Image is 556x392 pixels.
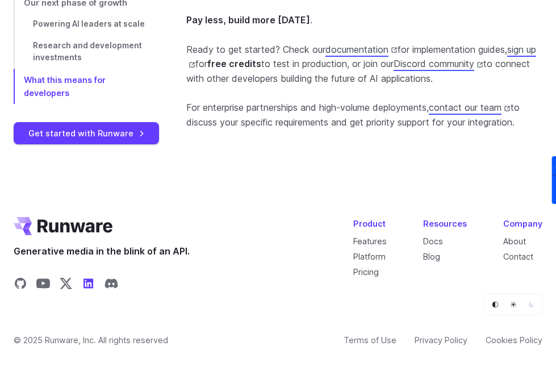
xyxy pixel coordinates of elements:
[186,43,542,86] p: Ready to get started? Check our for implementation guides, for to test in production, or join our...
[505,297,521,312] button: Light
[186,13,542,28] p: .
[423,252,440,261] a: Blog
[14,122,159,144] a: Get started with Runware
[423,217,467,230] div: Resources
[487,297,503,312] button: Default
[353,267,379,277] a: Pricing
[353,236,387,246] a: Features
[24,75,106,98] span: What this means for developers
[207,58,261,69] strong: free credits
[36,277,50,294] a: Share on YouTube
[186,101,542,130] p: For enterprise partnerships and high-volume deployments, to discuss your specific requirements an...
[353,252,386,261] a: Platform
[524,297,540,312] button: Dark
[59,277,73,294] a: Share on X
[14,13,150,35] a: Powering AI leaders at scale
[394,58,483,69] a: Discord community
[423,236,443,246] a: Docs
[14,333,168,347] span: © 2025 Runware, Inc. All rights reserved
[186,14,310,26] strong: Pay less, build more [DATE]
[353,217,387,230] div: Product
[14,244,190,259] span: Generative media in the blink of an API.
[82,277,95,294] a: Share on LinkedIn
[486,333,542,347] a: Cookies Policy
[484,294,542,315] ul: Theme selector
[325,44,398,55] a: documentation
[429,102,511,113] a: contact our team
[33,19,145,28] span: Powering AI leaders at scale
[14,277,27,294] a: Share on GitHub
[14,69,150,104] a: What this means for developers
[33,40,142,62] span: Research and development investments
[415,333,467,347] a: Privacy Policy
[503,252,533,261] a: Contact
[104,277,118,294] a: Share on Discord
[503,217,542,230] div: Company
[344,333,396,347] a: Terms of Use
[14,35,150,69] a: Research and development investments
[14,217,112,235] a: Go to /
[503,236,526,246] a: About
